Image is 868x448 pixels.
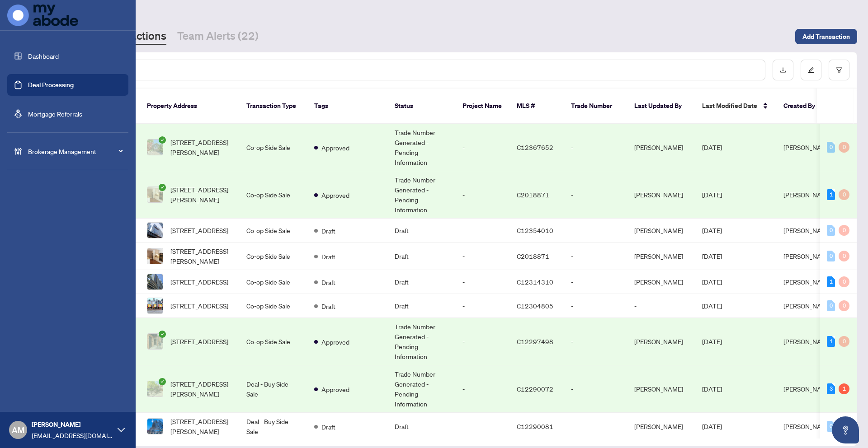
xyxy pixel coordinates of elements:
button: download [773,60,793,80]
span: Approved [321,190,349,200]
span: C2018871 [517,191,549,199]
div: 0 [839,142,849,153]
span: [EMAIL_ADDRESS][DOMAIN_NAME] [32,430,113,440]
th: Trade Number [564,89,627,124]
td: - [455,243,509,270]
td: Co-op Side Sale [239,294,307,318]
td: [PERSON_NAME] [627,318,695,365]
td: Draft [387,219,455,243]
img: thumbnail-img [147,381,163,397]
span: C12304805 [517,302,553,310]
span: [PERSON_NAME] [783,252,832,260]
a: Dashboard [28,52,59,60]
div: 1 [827,336,835,347]
span: [PERSON_NAME] [783,143,832,151]
img: thumbnail-img [147,248,163,264]
td: Deal - Buy Side Sale [239,413,307,440]
span: Last Modified Date [702,101,757,111]
span: [STREET_ADDRESS][PERSON_NAME] [170,246,232,266]
img: thumbnail-img [147,187,163,202]
th: Transaction Type [239,89,307,124]
td: [PERSON_NAME] [627,243,695,270]
td: - [564,219,627,243]
span: [STREET_ADDRESS][PERSON_NAME] [170,137,232,157]
span: download [780,67,786,73]
span: C12367652 [517,143,553,151]
span: [DATE] [702,337,722,345]
td: - [564,413,627,440]
span: [STREET_ADDRESS] [170,336,228,346]
img: logo [7,5,78,26]
button: edit [801,60,821,80]
span: C12314310 [517,278,553,286]
button: filter [829,60,849,80]
span: [DATE] [702,252,722,260]
a: Team Alerts (22) [177,28,259,45]
span: [STREET_ADDRESS][PERSON_NAME] [170,379,232,399]
span: Approved [321,143,349,153]
td: - [627,294,695,318]
span: C12290072 [517,385,553,393]
span: check-circle [159,184,166,191]
span: C12290081 [517,422,553,430]
th: Status [387,89,455,124]
div: 0 [827,421,835,432]
div: 0 [827,300,835,311]
th: MLS # [509,89,564,124]
div: 1 [839,383,849,394]
img: thumbnail-img [147,140,163,155]
th: Last Updated By [627,89,695,124]
td: - [455,294,509,318]
div: 0 [827,251,835,261]
div: 0 [839,225,849,236]
span: Draft [321,226,335,236]
td: Draft [387,243,455,270]
span: [PERSON_NAME] [783,337,832,345]
td: [PERSON_NAME] [627,124,695,171]
span: C2018871 [517,252,549,260]
td: [PERSON_NAME] [627,413,695,440]
td: [PERSON_NAME] [627,270,695,294]
div: 0 [839,251,849,261]
td: - [455,270,509,294]
td: Co-op Side Sale [239,219,307,243]
td: [PERSON_NAME] [627,365,695,413]
td: Trade Number Generated - Pending Information [387,365,455,413]
span: [PERSON_NAME] [783,302,832,310]
td: - [455,318,509,365]
img: thumbnail-img [147,274,163,289]
div: 0 [839,300,849,311]
td: - [455,413,509,440]
span: [PERSON_NAME] [783,278,832,286]
span: [DATE] [702,143,722,151]
div: 0 [839,189,849,200]
span: Approved [321,384,349,394]
td: - [564,171,627,219]
a: Mortgage Referrals [28,110,82,118]
td: Co-op Side Sale [239,171,307,219]
td: Co-op Side Sale [239,270,307,294]
div: 1 [827,189,835,200]
td: - [564,124,627,171]
span: [DATE] [702,422,722,430]
span: edit [808,67,814,73]
span: [PERSON_NAME] [32,420,113,429]
span: [STREET_ADDRESS] [170,301,228,311]
span: Draft [321,277,335,287]
span: [PERSON_NAME] [783,191,832,199]
td: Draft [387,413,455,440]
td: [PERSON_NAME] [627,171,695,219]
td: Trade Number Generated - Pending Information [387,171,455,219]
td: - [564,270,627,294]
span: check-circle [159,331,166,338]
span: [DATE] [702,191,722,199]
th: Created By [776,89,830,124]
div: 0 [839,336,849,347]
span: [STREET_ADDRESS][PERSON_NAME] [170,416,232,436]
span: Draft [321,252,335,261]
td: - [455,171,509,219]
td: Co-op Side Sale [239,318,307,365]
th: Project Name [455,89,509,124]
td: [PERSON_NAME] [627,219,695,243]
div: 1 [827,276,835,287]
